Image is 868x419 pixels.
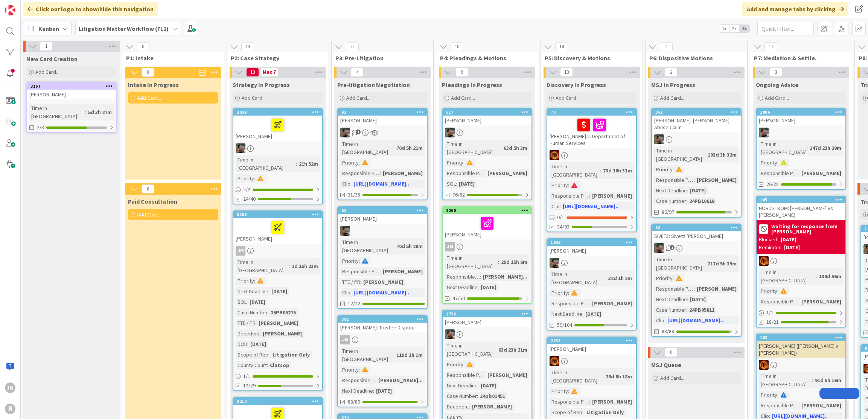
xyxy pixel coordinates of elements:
[350,288,352,297] span: :
[686,306,687,314] span: :
[443,311,531,327] div: 1796[PERSON_NAME]
[394,144,425,152] div: 70d 5h 21m
[452,294,465,302] span: 47/50
[237,110,322,115] div: 3039
[670,245,675,250] span: 1
[759,236,778,244] div: Blocked:
[350,180,352,188] span: :
[547,213,636,222] div: 0/1
[764,42,777,51] span: 17
[348,191,360,199] span: 31/35
[654,274,673,282] div: Priority
[729,25,739,32] span: 2x
[233,109,322,116] div: 3039
[126,54,215,62] span: P1: Intake
[337,81,410,88] span: Pre-litigation Negotiation
[652,109,741,116] div: 362
[601,166,634,175] div: 73d 10h 31m
[777,158,778,167] span: :
[550,270,605,286] div: Time in [GEOGRAPHIC_DATA]
[649,54,738,62] span: P6: Dispositive Motions
[443,207,531,214] div: 2260
[233,185,322,194] div: 2/2
[687,197,716,205] div: 24PB10618
[547,109,636,116] div: 73
[759,158,777,167] div: Priority
[784,244,800,251] div: [DATE]
[236,258,289,274] div: Time in [GEOGRAPHIC_DATA]
[759,297,798,306] div: Responsible Paralegal
[547,258,636,268] div: MW
[38,24,59,33] span: Kanban
[799,297,843,306] div: [PERSON_NAME]
[290,262,320,270] div: 1d 15h 23m
[478,283,479,291] span: :
[351,68,364,77] span: 4
[481,273,529,281] div: [PERSON_NAME]...
[340,267,380,276] div: Responsible Paralegal
[687,186,688,195] span: :
[445,283,478,291] div: Next Deadline
[338,116,427,125] div: [PERSON_NAME]
[242,94,266,101] span: Add Card...
[37,123,44,131] span: 2/3
[340,288,350,297] div: Clio
[340,180,350,188] div: Clio
[568,289,569,297] span: :
[547,81,606,88] span: Discovery In Progress
[346,94,370,101] span: Add Card...
[547,109,636,148] div: 73[PERSON_NAME] v. Department of Human Services
[359,158,360,167] span: :
[655,225,741,230] div: 80
[445,329,455,339] img: MW
[757,128,845,137] div: MW
[757,116,845,125] div: [PERSON_NAME]
[688,295,708,303] div: [DATE]
[353,289,409,296] a: [URL][DOMAIN_NAME]..
[445,140,501,156] div: Time in [GEOGRAPHIC_DATA]
[739,25,749,32] span: 3x
[480,273,481,281] span: :
[86,108,114,116] div: 5d 3h 27m
[85,108,86,116] span: :
[236,155,296,172] div: Time in [GEOGRAPHIC_DATA]
[817,272,843,280] div: 138d 56m
[380,267,381,276] span: :
[654,134,664,144] img: MW
[759,268,816,285] div: Time in [GEOGRAPHIC_DATA]
[654,146,705,163] div: Time in [GEOGRAPHIC_DATA]
[652,224,741,231] div: 80
[757,334,845,358] div: 103[PERSON_NAME] ([PERSON_NAME] v [PERSON_NAME])
[142,184,154,194] span: 0
[233,246,322,256] div: JM
[137,42,149,51] span: 0
[808,144,843,152] div: 147d 23h 29m
[233,211,322,244] div: 3206[PERSON_NAME]
[289,262,290,270] span: :
[501,144,502,152] span: :
[348,300,360,308] span: 12/12
[233,116,322,141] div: [PERSON_NAME]
[550,299,589,308] div: Responsible Paralegal
[340,128,350,137] img: MW
[550,356,559,366] img: TR
[555,42,568,51] span: 14
[719,25,729,32] span: 1x
[807,144,808,152] span: :
[757,203,845,220] div: NORDSTROM: [PERSON_NAME] vs [PERSON_NAME]
[443,207,531,239] div: 2260[PERSON_NAME]
[335,54,424,62] span: P3: Pre-Litigation
[380,169,381,177] span: :
[816,272,817,280] span: :
[551,240,636,245] div: 1933
[667,317,723,324] a: [URL][DOMAIN_NAME]..
[27,90,116,99] div: [PERSON_NAME]
[547,116,636,148] div: [PERSON_NAME] v. Department of Human Services
[545,54,633,62] span: P5: Discovery & Motions
[759,256,769,266] img: TR
[231,54,319,62] span: P2: Case Strategy
[338,207,427,214] div: 66
[236,277,254,285] div: Priority
[451,42,463,51] span: 10
[777,287,778,295] span: :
